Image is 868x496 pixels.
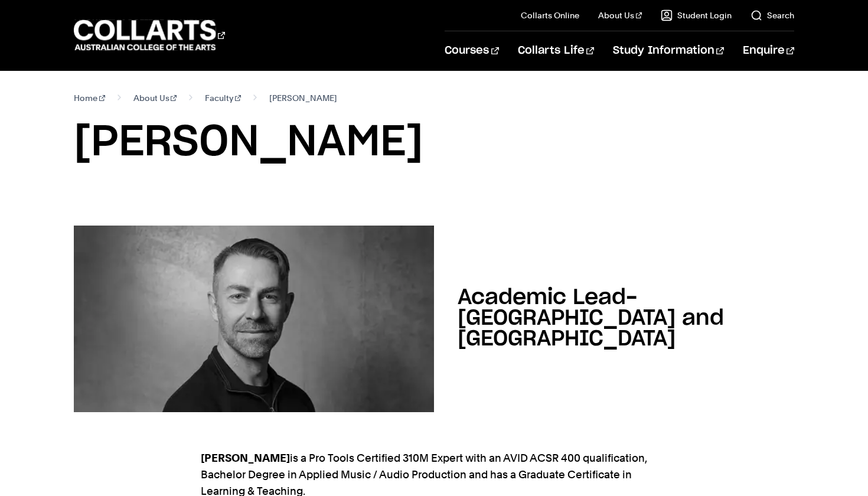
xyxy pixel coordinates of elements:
[743,31,794,70] a: Enquire
[613,31,724,70] a: Study Information
[74,18,225,52] div: Go to homepage
[74,90,105,106] a: Home
[661,9,732,21] a: Student Login
[521,9,579,21] a: Collarts Online
[518,31,594,70] a: Collarts Life
[598,9,642,21] a: About Us
[750,9,794,21] a: Search
[74,116,794,169] h1: [PERSON_NAME]
[458,287,724,350] h2: Academic Lead- [GEOGRAPHIC_DATA] and [GEOGRAPHIC_DATA]
[269,90,337,106] span: [PERSON_NAME]
[133,90,177,106] a: About Us
[201,452,290,464] strong: [PERSON_NAME]
[205,90,241,106] a: Faculty
[445,31,498,70] a: Courses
